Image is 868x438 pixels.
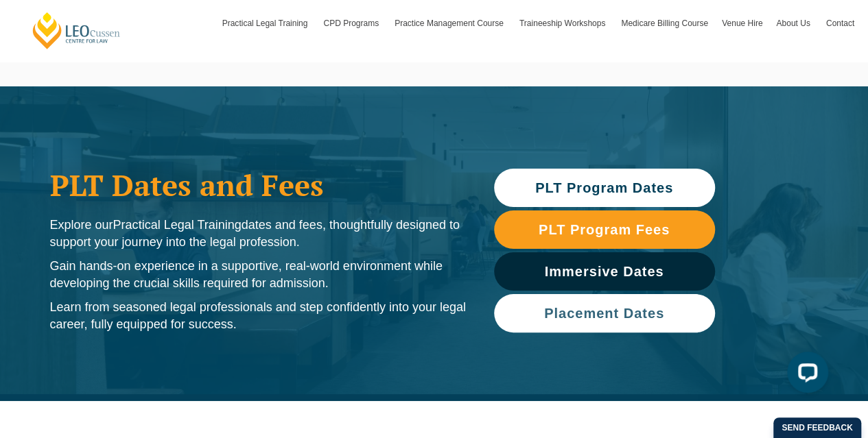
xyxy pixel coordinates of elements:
[50,217,467,251] p: Explore our dates and fees, thoughtfully designed to support your journey into the legal profession.
[388,3,513,43] a: Practice Management Course
[494,252,715,291] a: Immersive Dates
[544,306,664,320] span: Placement Dates
[715,3,769,43] a: Venue Hire
[819,3,861,43] a: Contact
[769,3,819,43] a: About Us
[50,168,467,202] h1: PLT Dates and Fees
[31,11,122,50] a: [PERSON_NAME] Centre for Law
[545,265,664,278] span: Immersive Dates
[215,3,317,43] a: Practical Legal Training
[50,258,467,292] p: Gain hands-on experience in a supportive, real-world environment while developing the crucial ski...
[535,181,673,195] span: PLT Program Dates
[494,294,715,332] a: Placement Dates
[494,169,715,207] a: PLT Program Dates
[494,210,715,249] a: PLT Program Fees
[113,218,242,232] span: Practical Legal Training
[316,3,388,43] a: CPD Programs
[513,3,614,43] a: Traineeship Workshops
[50,299,467,333] p: Learn from seasoned legal professionals and step confidently into your legal career, fully equipp...
[614,3,715,43] a: Medicare Billing Course
[539,223,670,236] span: PLT Program Fees
[776,346,834,404] iframe: LiveChat chat widget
